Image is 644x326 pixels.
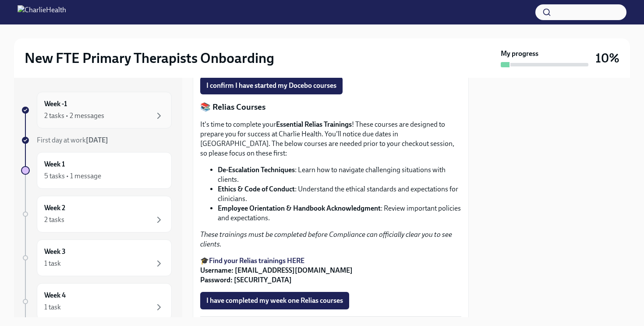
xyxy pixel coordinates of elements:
[37,136,108,144] span: First day at work
[200,266,353,284] strong: Username: [EMAIL_ADDRESS][DOMAIN_NAME] Password: [SECURITY_DATA]
[218,184,461,204] li: : Understand the ethical standards and expectations for clinicians.
[595,50,619,66] h3: 10%
[209,257,304,265] a: Find your Relias trainings HERE
[44,215,64,225] div: 2 tasks
[21,135,172,145] a: First day at work[DATE]
[21,196,172,232] a: Week 22 tasks
[44,203,65,213] h6: Week 2
[86,136,108,144] strong: [DATE]
[218,204,461,223] li: : Review important policies and expectations.
[206,81,336,90] span: I confirm I have started my Docebo courses
[44,302,61,312] div: 1 task
[218,185,295,193] strong: Ethics & Code of Conduct
[44,247,66,257] h6: Week 3
[218,166,295,174] strong: De-Escalation Techniques
[206,296,343,305] span: I have completed my week one Relias courses
[200,292,349,309] button: I have completed my week one Relias courses
[44,99,67,109] h6: Week -1
[21,283,172,320] a: Week 41 task
[21,92,172,128] a: Week -12 tasks • 2 messages
[44,291,66,300] h6: Week 4
[200,256,461,285] p: 🎓
[501,49,538,59] strong: My progress
[200,77,343,94] button: I confirm I have started my Docebo courses
[44,160,65,169] h6: Week 1
[44,111,104,121] div: 2 tasks • 2 messages
[200,101,461,113] p: 📚 Relias Courses
[276,120,352,128] strong: Essential Relias Trainings
[218,204,381,212] strong: Employee Orientation & Handbook Acknowledgment
[21,239,172,276] a: Week 31 task
[21,152,172,189] a: Week 15 tasks • 1 message
[25,49,274,67] h2: New FTE Primary Therapists Onboarding
[44,171,101,181] div: 5 tasks • 1 message
[44,259,61,268] div: 1 task
[200,230,452,248] em: These trainings must be completed before Compliance can officially clear you to see clients.
[200,120,461,158] p: It's time to complete your ! These courses are designed to prepare you for success at Charlie Hea...
[218,165,461,184] li: : Learn how to navigate challenging situations with clients.
[18,5,66,19] img: CharlieHealth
